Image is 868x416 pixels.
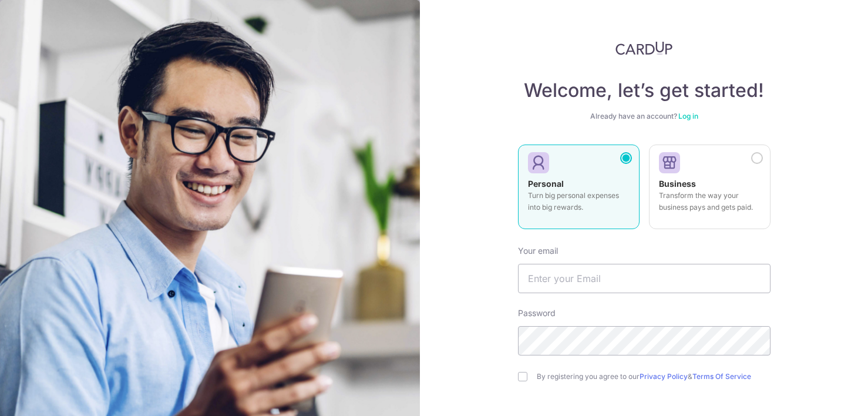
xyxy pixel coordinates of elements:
[659,179,696,189] strong: Business
[692,372,751,381] a: Terms Of Service
[678,112,698,120] a: Log in
[659,190,761,213] p: Transform the way your business pays and gets paid.
[528,179,564,189] strong: Personal
[518,245,558,257] label: Your email
[518,145,640,236] a: Personal Turn big personal expenses into big rewards.
[615,41,673,55] img: CardUp Logo
[649,145,771,236] a: Business Transform the way your business pays and gets paid.
[518,112,771,121] div: Already have an account?
[537,372,771,381] label: By registering you agree to our &
[528,190,630,213] p: Turn big personal expenses into big rewards.
[518,307,556,319] label: Password
[640,372,688,381] a: Privacy Policy
[518,264,771,293] input: Enter your Email
[518,79,771,102] h4: Welcome, let’s get started!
